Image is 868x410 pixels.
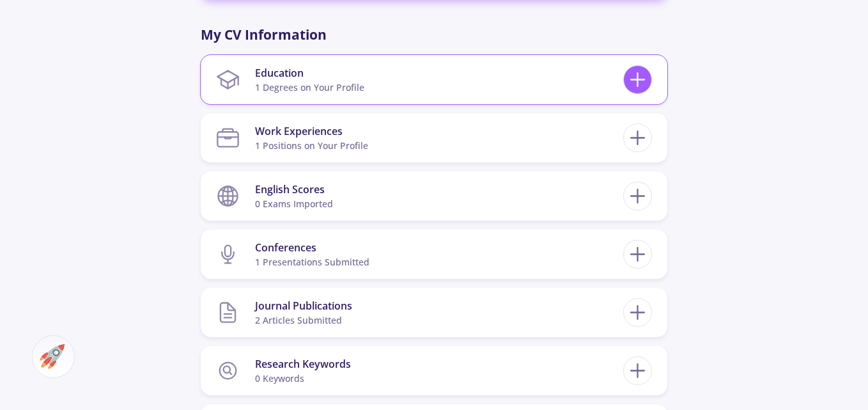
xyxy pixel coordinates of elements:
[255,123,368,139] div: Work Experiences
[255,356,351,372] div: Research Keywords
[255,240,369,255] div: Conferences
[255,65,364,81] div: Education
[255,81,364,94] div: 1 Degrees on Your Profile
[255,139,368,152] div: 1 Positions on Your Profile
[255,255,369,269] div: 1 presentations submitted
[40,344,65,369] img: ac-market
[255,197,333,210] div: 0 exams imported
[255,298,352,313] div: Journal Publications
[255,372,351,385] div: 0 keywords
[201,25,667,45] p: My CV Information
[255,182,333,197] div: English Scores
[255,313,352,327] div: 2 articles submitted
